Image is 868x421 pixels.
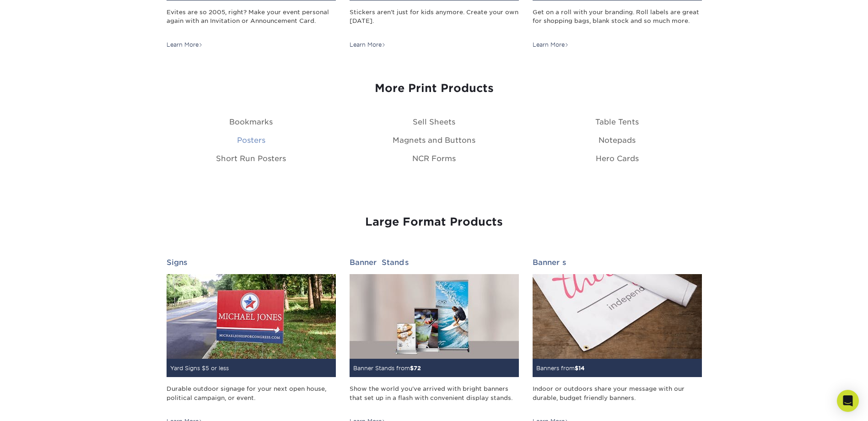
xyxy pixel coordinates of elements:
[229,118,273,126] a: Bookmarks
[350,384,519,411] div: Show the world you've arrived with bright banners that set up in a flash with convenient display ...
[533,384,702,411] div: Indoor or outdoors share your message with our durable, budget friendly banners.
[596,154,639,163] a: Hero Cards
[237,136,265,145] a: Posters
[167,8,336,34] div: Evites are so 2005, right? Make your event personal again with an Invitation or Announcement Card.
[533,274,702,359] img: Banners
[167,82,702,95] h3: More Print Products
[533,258,702,267] h2: Banners
[167,384,336,411] div: Durable outdoor signage for your next open house, political campaign, or event.
[533,41,569,49] div: Learn More
[413,118,455,126] a: Sell Sheets
[598,136,636,145] a: Notepads
[575,365,578,372] span: $
[167,216,702,229] h3: Large Format Products
[350,41,386,49] div: Learn More
[350,258,519,267] h2: Banner Stands
[350,8,519,34] div: Stickers aren't just for kids anymore. Create your own [DATE].
[353,365,421,372] small: Banner Stands from
[414,365,421,372] span: 72
[167,258,336,267] h2: Signs
[170,365,229,372] small: Yard Signs $5 or less
[837,390,859,412] div: Open Intercom Messenger
[536,365,585,372] small: Banners from
[393,136,475,145] a: Magnets and Buttons
[216,154,286,163] a: Short Run Posters
[167,274,336,359] img: Signs
[578,365,585,372] span: 14
[167,41,203,49] div: Learn More
[595,118,639,126] a: Table Tents
[350,274,519,359] img: Banner Stands
[410,365,414,372] span: $
[533,8,702,34] div: Get on a roll with your branding. Roll labels are great for shopping bags, blank stock and so muc...
[412,154,456,163] a: NCR Forms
